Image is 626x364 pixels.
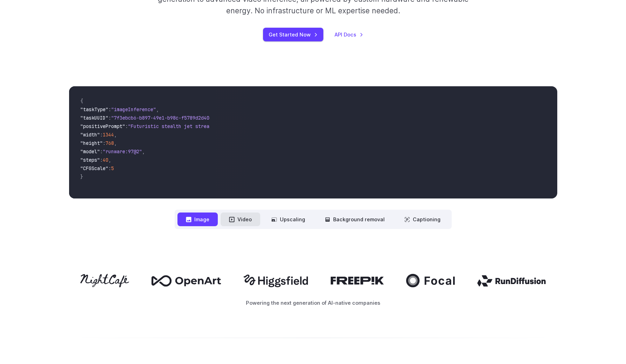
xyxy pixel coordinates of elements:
span: "model" [80,148,100,155]
span: "7f3ebcb6-b897-49e1-b98c-f5789d2d40d7" [111,115,218,121]
span: "height" [80,140,103,146]
span: : [100,148,103,155]
span: "Futuristic stealth jet streaking through a neon-lit cityscape with glowing purple exhaust" [128,123,383,129]
span: 40 [103,157,108,163]
p: Powering the next generation of AI-native companies [69,299,557,307]
span: : [108,106,111,113]
span: : [108,165,111,171]
span: "taskUUID" [80,115,108,121]
span: : [108,115,111,121]
span: } [80,174,83,180]
span: "CFGScale" [80,165,108,171]
span: , [108,157,111,163]
span: : [100,132,103,138]
span: 5 [111,165,114,171]
button: Captioning [396,213,449,226]
span: "imageInference" [111,106,156,113]
span: "runware:97@2" [103,148,142,155]
a: Get Started Now [263,28,323,41]
span: "steps" [80,157,100,163]
span: "positivePrompt" [80,123,125,129]
a: API Docs [335,31,363,39]
span: 768 [106,140,114,146]
span: , [156,106,159,113]
span: : [100,157,103,163]
span: , [114,132,117,138]
span: , [142,148,145,155]
span: 1344 [103,132,114,138]
span: "taskType" [80,106,108,113]
span: , [114,140,117,146]
span: { [80,98,83,104]
span: : [125,123,128,129]
span: "width" [80,132,100,138]
button: Image [177,213,218,226]
button: Upscaling [263,213,314,226]
button: Background removal [316,213,393,226]
span: : [103,140,106,146]
button: Video [221,213,260,226]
